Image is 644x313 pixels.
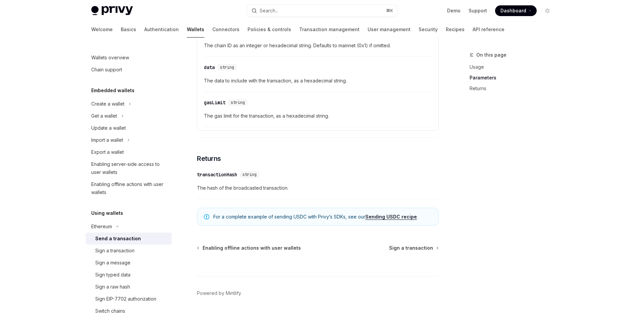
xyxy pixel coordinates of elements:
[95,283,130,291] div: Sign a raw hash
[91,100,124,108] div: Create a wallet
[91,209,123,217] h5: Using wallets
[86,233,172,245] a: Send a transaction
[86,52,172,64] a: Wallets overview
[86,158,172,178] a: Enabling server-side access to user wallets
[419,21,438,38] a: Security
[187,21,204,38] a: Wallets
[495,5,537,16] a: Dashboard
[86,281,172,293] a: Sign a raw hash
[476,51,506,59] span: On this page
[86,178,172,198] a: Enabling offline actions with user wallets
[86,64,172,76] a: Chain support
[86,293,172,305] a: Sign EIP-7702 authorization
[91,124,126,132] div: Update a wallet
[213,213,432,220] span: For a complete example of sending USDC with Privy’s SDKs, see our .
[446,21,465,38] a: Recipes
[95,235,141,243] div: Send a transaction
[197,171,237,178] div: transactionHash
[469,7,487,14] a: Support
[121,21,136,38] a: Basics
[203,245,301,251] span: Enabling offline actions with user wallets
[198,245,301,251] a: Enabling offline actions with user wallets
[260,7,278,15] div: Search...
[204,42,432,50] span: The chain ID as an integer or hexadecimal string. Defaults to mainnet (0x1) if omitted.
[86,245,172,257] a: Sign a transaction
[91,223,112,231] div: Ethereum
[447,7,461,14] a: Demo
[91,66,122,74] div: Chain support
[91,160,168,176] div: Enabling server-side access to user wallets
[197,154,221,163] span: Returns
[204,77,432,85] span: The data to include with the transaction, as a hexadecimal string.
[231,100,245,105] span: string
[95,247,135,255] div: Sign a transaction
[91,148,124,156] div: Export a wallet
[86,146,172,158] a: Export a wallet
[389,245,438,251] a: Sign a transaction
[197,184,439,192] span: The hash of the broadcasted transaction.
[542,5,553,16] button: Toggle dark mode
[368,21,411,38] a: User management
[204,214,209,220] svg: Note
[470,72,558,83] a: Parameters
[95,259,130,267] div: Sign a message
[470,62,558,72] a: Usage
[248,21,291,38] a: Policies & controls
[91,6,133,15] img: light logo
[220,65,234,70] span: string
[299,21,360,38] a: Transaction management
[212,21,239,38] a: Connectors
[91,112,117,120] div: Get a wallet
[91,21,113,38] a: Welcome
[91,54,129,62] div: Wallets overview
[500,7,526,14] span: Dashboard
[470,83,558,94] a: Returns
[95,295,156,303] div: Sign EIP-7702 authorization
[247,5,397,17] button: Search...⌘K
[365,214,417,220] a: Sending USDC recipe
[86,257,172,269] a: Sign a message
[204,99,225,106] div: gasLimit
[86,122,172,134] a: Update a wallet
[204,112,432,120] span: The gas limit for the transaction, as a hexadecimal string.
[91,136,123,144] div: Import a wallet
[144,21,179,38] a: Authentication
[91,180,168,196] div: Enabling offline actions with user wallets
[243,172,257,177] span: string
[386,8,393,13] span: ⌘ K
[473,21,504,38] a: API reference
[204,64,215,71] div: data
[389,245,433,251] span: Sign a transaction
[95,271,130,279] div: Sign typed data
[86,269,172,281] a: Sign typed data
[197,290,241,297] a: Powered by Mintlify
[91,86,135,95] h5: Embedded wallets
